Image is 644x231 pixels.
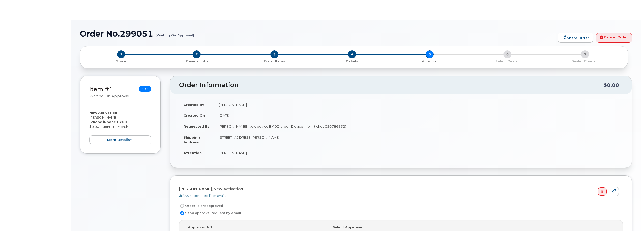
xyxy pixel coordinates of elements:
strong: New Activation [89,111,117,115]
a: 1 Store [84,58,158,64]
a: Cancel Order [596,33,632,43]
strong: iPhone iPhone BYOD [89,120,127,124]
p: Order Items [238,59,311,64]
span: 3 [270,50,278,58]
a: 4 Details [313,58,391,64]
div: $0.00 [604,80,619,90]
div: 855 suspended lines available. [179,193,619,198]
a: Item #1 [89,86,113,93]
td: [STREET_ADDRESS][PERSON_NAME] [214,132,623,147]
span: 1 [117,50,125,58]
p: Details [315,59,389,64]
p: General Info [160,59,233,64]
td: [PERSON_NAME] [214,147,623,158]
span: 4 [348,50,356,58]
label: Send approval request by email [179,210,241,216]
strong: Shipping Address [184,135,200,144]
button: more details [89,135,151,145]
div: [PERSON_NAME] $0.00 - Month to Month [89,110,151,144]
h1: Order No.299051 [80,29,555,38]
small: (Waiting On Approval) [156,29,194,37]
input: Order is preapproved [180,204,184,208]
td: [PERSON_NAME] [214,99,623,110]
p: Store [86,59,156,64]
input: Send approval request by email [180,211,184,215]
label: Order is preapproved [179,203,223,209]
span: $0.00 [139,86,151,92]
strong: Attention [184,151,202,155]
h2: Order Information [179,82,604,89]
td: [DATE] [214,110,623,121]
label: Select Approver [333,225,363,230]
h4: [PERSON_NAME], New Activation [179,187,619,191]
strong: Created By [184,103,204,107]
td: [PERSON_NAME] (New device BYOD order, Device info in ticket CS0786532) [214,121,623,132]
a: Share Order [558,33,593,43]
strong: Created On [184,113,205,117]
a: 2 General Info [158,58,236,64]
a: 3 Order Items [236,58,313,64]
small: Waiting On Approval [89,94,129,98]
strong: Requested By [184,124,210,128]
span: 2 [193,50,201,58]
label: Approver # 1 [188,225,212,230]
